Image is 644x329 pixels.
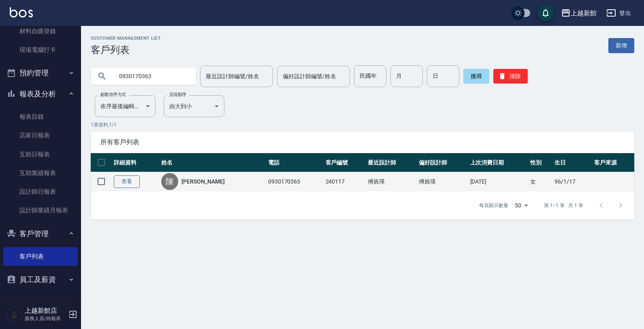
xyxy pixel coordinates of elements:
[113,65,190,87] input: 搜尋關鍵字
[468,172,528,191] td: [DATE]
[324,172,366,191] td: 240117
[112,153,159,172] th: 詳細資料
[3,269,78,290] button: 員工及薪資
[266,153,324,172] th: 電話
[3,223,78,244] button: 客戶管理
[25,307,66,315] h5: 上越新館店
[512,194,531,216] div: 50
[6,306,23,323] img: Person
[552,153,592,172] th: 生日
[3,201,78,220] a: 設計師業績月報表
[603,6,634,21] button: 登出
[558,5,600,21] button: 上越新館
[91,121,634,128] p: 1 筆資料, 1 / 1
[592,153,634,172] th: 客戶來源
[3,247,78,266] a: 客戶列表
[366,172,417,191] td: 傅旌瑛
[95,95,156,117] div: 依序最後編輯時間
[468,153,528,172] th: 上次消費日期
[159,153,266,172] th: 姓名
[463,69,489,83] button: 搜尋
[417,153,468,172] th: 偏好設計師
[3,145,78,164] a: 互助日報表
[91,36,161,41] h2: Customer Management List
[25,315,66,322] p: 服務人員/純報表
[100,92,126,98] label: 顧客排序方式
[10,7,33,17] img: Logo
[114,175,140,188] a: 查看
[161,173,178,190] div: 陳
[3,107,78,126] a: 報表目錄
[3,22,78,41] a: 材料自購登錄
[3,126,78,145] a: 店家日報表
[417,172,468,191] td: 傅旌瑛
[3,182,78,201] a: 設計師日報表
[3,164,78,182] a: 互助業績報表
[366,153,417,172] th: 最近設計師
[324,153,366,172] th: 客戶編號
[528,172,552,191] td: 女
[3,41,78,59] a: 現場電腦打卡
[493,69,528,83] button: 清除
[266,172,324,191] td: 0930170363
[3,83,78,105] button: 報表及分析
[479,202,508,209] p: 每頁顯示數量
[544,202,583,209] p: 第 1–1 筆 共 1 筆
[537,5,554,21] button: save
[100,138,625,146] span: 所有客戶列表
[552,172,592,191] td: 96/1/17
[571,8,597,18] div: 上越新館
[528,153,552,172] th: 性別
[91,44,161,56] h3: 客戶列表
[169,92,186,98] label: 呈現順序
[181,177,224,186] a: [PERSON_NAME]
[3,62,78,83] button: 預約管理
[608,38,634,53] a: 新增
[164,95,224,117] div: 由大到小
